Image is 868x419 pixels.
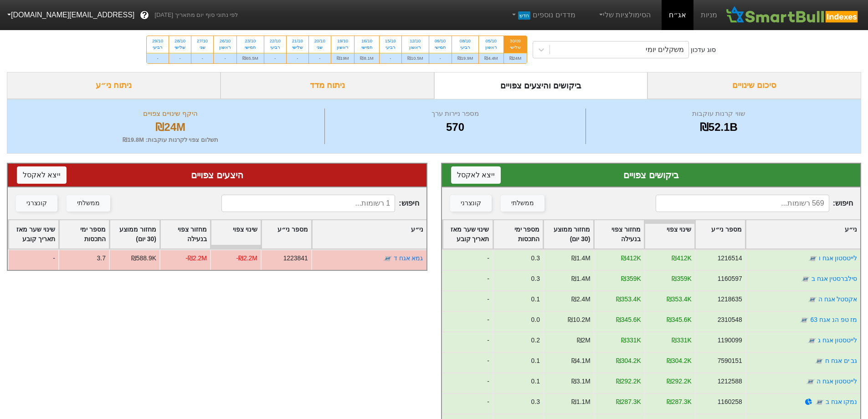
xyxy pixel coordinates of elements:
[571,253,590,263] div: ₪1.4M
[262,220,311,248] div: Toggle SortBy
[672,336,691,345] div: ₪331K
[451,166,501,184] button: ייצא לאקסל
[825,357,857,364] a: גב ים אגח ח
[9,220,58,248] div: Toggle SortBy
[825,398,857,405] a: נמקו אגח ב
[442,311,493,331] div: -
[142,9,147,21] span: ?
[571,274,590,284] div: ₪1.4M
[457,44,473,51] div: רביעי
[531,397,539,407] div: 0.3
[717,295,742,304] div: 1218635
[717,274,742,284] div: 1160597
[219,44,231,51] div: ראשון
[236,253,257,263] div: -₪2.2M
[292,44,303,51] div: שלישי
[270,44,281,51] div: רביעי
[337,38,349,44] div: 19/10
[531,336,539,345] div: 0.2
[717,253,742,263] div: 1216514
[509,44,522,51] div: שלישי
[292,38,303,44] div: 21/10
[451,168,852,182] div: ביקושים צפויים
[666,377,691,386] div: ₪292.2K
[484,38,498,44] div: 05/10
[666,295,691,304] div: ₪353.4K
[337,44,349,51] div: ראשון
[185,253,207,263] div: -₪2.2M
[221,195,395,212] input: 1 רשומות...
[656,195,829,212] input: 569 רשומות...
[507,6,579,24] a: מדדים נוספיםחדש
[645,220,694,248] div: Toggle SortBy
[385,44,396,51] div: רביעי
[616,315,641,325] div: ₪345.6K
[152,44,163,51] div: רביעי
[571,295,590,304] div: ₪2.4M
[504,53,527,63] div: ₪24M
[484,44,498,51] div: ראשון
[17,168,417,182] div: היצעים צפויים
[571,356,590,366] div: ₪4.1M
[594,220,644,248] div: Toggle SortBy
[531,377,539,386] div: 0.1
[442,331,493,352] div: -
[518,11,530,20] span: חדש
[531,315,539,325] div: 0.0
[327,109,583,119] div: מספר ניירות ערך
[817,336,857,344] a: לייטסטון אגח ג
[666,397,691,407] div: ₪287.3K
[407,44,423,51] div: ראשון
[197,44,208,51] div: שני
[717,315,742,325] div: 2310548
[242,44,258,51] div: חמישי
[457,38,473,44] div: 08/10
[59,220,109,248] div: Toggle SortBy
[77,198,100,208] div: ממשלתי
[152,38,163,44] div: 29/10
[383,254,392,263] img: tase link
[531,274,539,284] div: 0.3
[314,44,325,51] div: שני
[571,397,590,407] div: ₪1.1M
[588,109,849,119] div: שווי קרנות עוקבות
[19,119,322,135] div: ₪24M
[175,44,185,51] div: שלישי
[360,44,373,51] div: חמישי
[815,398,824,407] img: tase link
[197,38,208,44] div: 27/10
[242,38,258,44] div: 23/10
[814,357,823,366] img: tase link
[429,53,452,63] div: -
[746,220,860,248] div: Toggle SortBy
[442,393,493,414] div: -
[717,397,742,407] div: 1160258
[214,53,236,63] div: -
[327,119,583,135] div: 570
[461,198,481,208] div: קונצרני
[568,315,591,325] div: ₪10.2M
[160,220,210,248] div: Toggle SortBy
[571,377,590,386] div: ₪3.1M
[394,254,423,262] a: גמא אגח ד
[380,53,401,63] div: -
[354,53,379,63] div: ₪8.1M
[17,166,67,184] button: ייצא לאקסל
[672,253,691,263] div: ₪412K
[806,377,815,386] img: tase link
[237,53,264,63] div: ₪65.5M
[407,38,423,44] div: 12/10
[110,220,159,248] div: Toggle SortBy
[801,274,810,284] img: tase link
[19,109,322,119] div: היקף שינויים צפויים
[818,254,857,262] a: לייטסטון אגח ו
[7,72,221,99] div: ניתוח ני״ע
[331,53,354,63] div: ₪19M
[442,290,493,311] div: -
[594,6,655,24] a: הסימולציות שלי
[621,253,641,263] div: ₪412K
[588,119,849,135] div: ₪52.1B
[211,220,261,248] div: Toggle SortBy
[435,38,446,44] div: 09/10
[443,220,493,248] div: Toggle SortBy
